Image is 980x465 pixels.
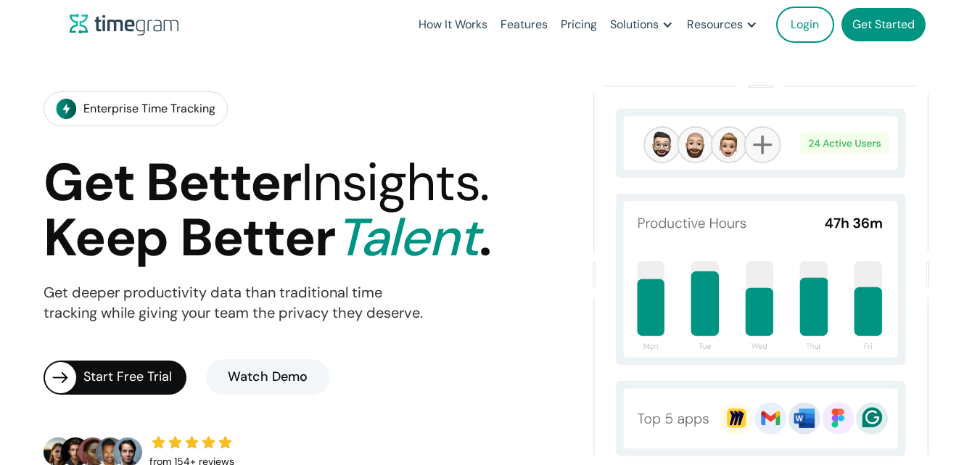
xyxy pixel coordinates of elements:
[44,361,186,395] a: Start Free Trial
[206,359,329,395] a: Watch Demo
[610,15,659,35] div: Solutions
[687,15,743,35] div: Resources
[301,149,489,216] span: Insights.
[841,8,926,41] a: Get Started
[776,7,834,43] a: Login
[83,367,186,387] div: Start Free Trial
[44,155,490,266] h1: Get Better Keep Better .
[335,204,479,271] span: Talent
[83,99,215,119] div: Enterprise Time Tracking
[44,283,423,324] p: Get deeper productivity data than traditional time tracking while giving your team the privacy th...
